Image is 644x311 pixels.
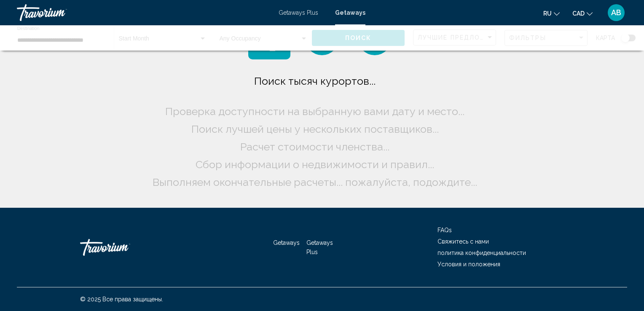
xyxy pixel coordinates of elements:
[254,75,376,87] span: Поиск тысяч курортов...
[572,10,585,17] span: CAD
[437,238,489,245] a: Свяжитесь с нами
[80,296,163,303] span: © 2025 Все права защищены.
[273,239,300,246] a: Getaways
[543,7,560,19] button: Change language
[543,10,552,17] span: ru
[279,9,318,16] a: Getaways Plus
[153,176,477,188] span: Выполняем окончательные расчеты... пожалуйста, подождите...
[437,261,500,268] a: Условия и положения
[196,158,434,171] span: Сбор информации о недвижимости и правил...
[240,140,389,153] span: Расчет стоимости членства...
[165,105,464,118] span: Проверка доступности на выбранную вами дату и место...
[191,123,439,135] span: Поиск лучшей цены у нескольких поставщиков...
[306,239,333,255] a: Getaways Plus
[80,235,164,260] a: Travorium
[17,4,270,21] a: Travorium
[605,4,627,21] button: User Menu
[437,249,526,256] a: политика конфиденциальности
[437,227,452,233] a: FAQs
[611,8,621,17] span: AB
[335,9,365,16] a: Getaways
[572,7,593,19] button: Change currency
